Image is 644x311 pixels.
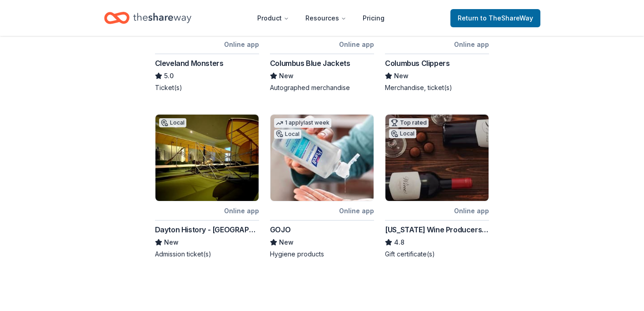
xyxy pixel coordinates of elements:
[250,9,296,27] button: Product
[270,115,374,201] img: Image for GOJO
[454,39,489,50] div: Online app
[458,13,533,24] span: Return
[274,118,331,128] div: 1 apply last week
[385,115,489,201] img: Image for Ohio Wine Producers Association
[164,70,174,81] span: 5.0
[394,70,409,81] span: New
[270,58,350,69] div: Columbus Blue Jackets
[224,205,259,216] div: Online app
[274,130,301,139] div: Local
[385,83,489,92] div: Merchandise, ticket(s)
[155,83,259,92] div: Ticket(s)
[279,237,294,248] span: New
[355,9,392,27] a: Pricing
[155,250,259,259] div: Admission ticket(s)
[250,7,392,29] nav: Main
[270,250,374,259] div: Hygiene products
[389,118,429,127] div: Top rated
[279,70,294,81] span: New
[454,205,489,216] div: Online app
[104,7,191,29] a: Home
[155,114,259,259] a: Image for Dayton History - Carillon Historical ParkLocalOnline appDayton History - [GEOGRAPHIC_DA...
[159,118,186,127] div: Local
[224,39,259,50] div: Online app
[480,14,533,22] span: to TheShareWay
[389,129,416,138] div: Local
[385,224,489,235] div: [US_STATE] Wine Producers Association
[270,83,374,92] div: Autographed merchandise
[155,115,259,201] img: Image for Dayton History - Carillon Historical Park
[164,237,179,248] span: New
[339,205,374,216] div: Online app
[339,39,374,50] div: Online app
[270,224,290,235] div: GOJO
[155,58,224,69] div: Cleveland Monsters
[298,9,354,27] button: Resources
[270,114,374,259] a: Image for GOJO1 applylast weekLocalOnline appGOJONewHygiene products
[450,9,540,27] a: Returnto TheShareWay
[385,58,449,69] div: Columbus Clippers
[385,250,489,259] div: Gift certificate(s)
[385,114,489,259] a: Image for Ohio Wine Producers AssociationTop ratedLocalOnline app[US_STATE] Wine Producers Associ...
[155,224,259,235] div: Dayton History - [GEOGRAPHIC_DATA]
[394,237,404,248] span: 4.8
